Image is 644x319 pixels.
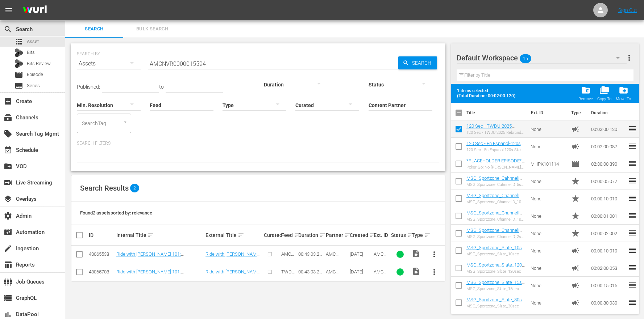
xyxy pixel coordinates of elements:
[122,119,129,126] button: Open
[587,103,630,123] th: Duration
[571,125,580,133] span: Ad
[571,177,580,186] span: Promo
[466,227,525,238] a: MSG_Sportzone_ChannelID_2sec
[588,190,628,207] td: 00:00:10.010
[576,83,595,103] button: Remove
[412,231,423,239] div: Type
[4,97,12,106] span: Create
[4,129,12,138] span: Search Tag Mgmt
[571,212,580,220] span: Promo
[571,159,580,168] span: Episode
[425,246,443,263] button: more_vert
[14,71,23,79] span: Episode
[588,155,628,173] td: 02:30:00.390
[4,113,12,122] span: Channels
[628,124,637,133] span: reorder
[298,251,324,257] div: 00:43:03.247
[205,251,260,268] a: Ride with [PERSON_NAME] 101: [US_STATE]: Pacific Coast Highway
[466,217,525,222] div: MSG_Sportzone_ChannelID_1sec
[588,138,628,155] td: 00:02:00.087
[326,231,348,239] div: Partner
[625,54,633,62] span: more_vert
[628,298,637,307] span: reorder
[520,51,531,66] span: 15
[567,103,587,123] th: Type
[430,268,439,276] span: more_vert
[528,242,568,259] td: None
[319,232,326,238] span: sort
[298,269,324,275] div: 00:43:03.247
[80,184,129,192] span: Search Results
[466,182,525,187] div: MSG_Sportzone_CahnnelID_5sec
[281,231,296,239] div: Feed
[89,269,114,275] div: 43065708
[116,231,203,239] div: Internal Title
[14,37,23,46] span: Asset
[597,97,611,101] div: Copy To
[4,162,12,171] span: VOD
[528,155,568,173] td: MHPK101114
[528,277,568,294] td: None
[466,141,524,152] a: 120 Sec - En Espanol-120s-Slate - 2022
[466,304,525,309] div: MSG_Sportzone_Slate_30sec
[571,229,580,238] span: Promo
[281,251,296,295] span: AMC Presents ([PERSON_NAME] INGEST)
[14,81,23,90] span: Series
[614,83,633,103] span: Move Item To Workspace
[614,83,633,103] button: Move To
[238,232,244,238] span: sort
[588,207,628,225] td: 00:00:01.001
[588,173,628,190] td: 00:00:05.077
[466,193,525,204] a: MSG_Sportzone_ChannelID_10sec
[571,246,580,255] span: Ad
[89,251,114,257] div: 43065538
[466,210,525,221] a: MSG_Sportzone_ChannelID_1sec
[350,231,371,239] div: Created
[628,211,637,220] span: reorder
[369,232,376,238] span: sort
[407,232,414,238] span: sort
[466,158,525,180] a: *PLACEHOLDER EPISODE* Poker Go: No [PERSON_NAME] No Future 101-103
[4,178,12,187] span: Live Streaming
[528,225,568,242] td: None
[466,280,525,290] a: MSG_Sportzone_Slate_15sec
[527,103,567,123] th: Ext. ID
[70,25,119,33] span: Search
[466,234,525,239] div: MSG_Sportzone_ChannelID_2sec
[528,138,568,155] td: None
[466,200,525,204] div: MSG_Sportzone_ChannelID_10sec
[528,173,568,190] td: None
[466,262,525,273] a: MSG_Sportzone_Slate_120sec
[578,97,593,101] div: Remove
[588,277,628,294] td: 00:00:15.015
[571,281,580,290] span: Ad
[466,175,525,186] a: MSG_Sportzone_CahnnelID_5sec
[625,49,633,67] button: more_vert
[528,207,568,225] td: None
[398,56,437,69] button: Search
[466,148,525,152] div: 120 Sec - En Espanol-120s-Slate - 2022
[599,85,609,95] span: folder_copy
[350,251,371,257] div: [DATE]
[628,281,637,289] span: reorder
[571,298,580,307] span: Ad
[4,277,12,286] span: Job Queues
[130,184,139,192] span: 2
[457,48,627,68] div: Default Workspace
[374,269,387,291] span: AMCNVR0000015594
[27,38,39,45] span: Asset
[264,232,279,238] div: Curated
[571,142,580,151] span: campaign
[412,249,420,258] span: Video
[374,232,389,238] div: Ext. ID
[576,83,595,103] span: Remove Item From Workspace
[116,251,188,262] a: Ride with [PERSON_NAME] 101: [US_STATE]: Pacific Coast Highway
[128,25,177,33] span: Bulk Search
[77,84,100,90] span: Published:
[588,294,628,311] td: 00:00:30.030
[595,83,614,103] button: Copy To
[17,2,52,19] img: ans4CAIJ8jUAAAAAAAAAAAAAAAAAAAAAAAAgQb4GAAAAAAAAAAAAAAAAAAAAAAAAJMjXAAAAAAAAAAAAAAAAAAAAAAAAgAT5G...
[628,176,637,185] span: reorder
[326,269,345,280] span: AMC Networks
[298,231,324,239] div: Duration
